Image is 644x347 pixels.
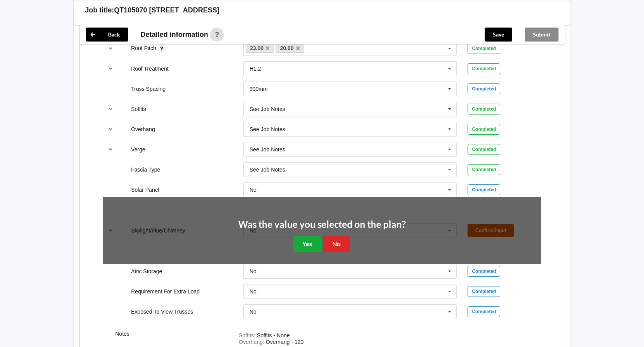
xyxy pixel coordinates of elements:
a: 20.00 [276,43,304,53]
button: reference-toggle [103,102,118,116]
div: No [250,309,257,314]
button: Back [86,28,128,42]
label: Truss Spacing [131,86,166,92]
div: See Job Notes [250,147,285,152]
label: Exposed To View Trusses [131,309,193,315]
label: Verge [131,146,145,153]
label: Solar Panel [131,187,159,193]
div: Completed [468,266,500,277]
button: reference-toggle [103,122,118,136]
span: Detailed information [141,31,208,38]
label: Requirement For Extra Load [131,288,200,295]
span: Soffits : [239,332,257,338]
div: Completed [468,286,500,297]
div: No [250,269,257,274]
span: Overhang : [239,339,266,345]
button: Save [485,28,512,42]
label: Roof Pitch [131,45,157,51]
div: Completed [468,164,500,175]
h2: Was the value you selected on the plan? [238,219,406,231]
h3: Job title: [85,6,114,15]
div: 900mm [250,86,268,92]
div: Soffits [257,332,290,338]
a: 23.00 [246,43,274,53]
button: No [323,236,350,252]
label: Soffits [131,106,146,112]
div: Completed [468,104,500,115]
div: Overhang [266,339,304,345]
button: reference-toggle [103,62,118,76]
div: See Job Notes [250,127,285,132]
div: H1.2 [250,66,261,71]
label: Fascia Type [131,167,160,173]
div: Completed [468,124,500,135]
div: Completed [468,43,500,54]
div: Completed [468,184,500,195]
div: See Job Notes [250,106,285,112]
h3: QT105070 [STREET_ADDRESS] [114,6,220,15]
label: Overhang [131,126,155,132]
label: Attic Storage [131,268,162,274]
button: reference-toggle [103,42,118,56]
div: Completed [468,83,500,94]
div: No [250,289,257,294]
button: Yes [293,236,321,252]
div: No [250,187,257,193]
div: Completed [468,63,500,74]
label: Roof Treatment [131,66,169,72]
button: reference-toggle [103,142,118,156]
div: Completed [468,144,500,155]
div: See Job Notes [250,167,285,172]
div: Completed [468,306,500,317]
